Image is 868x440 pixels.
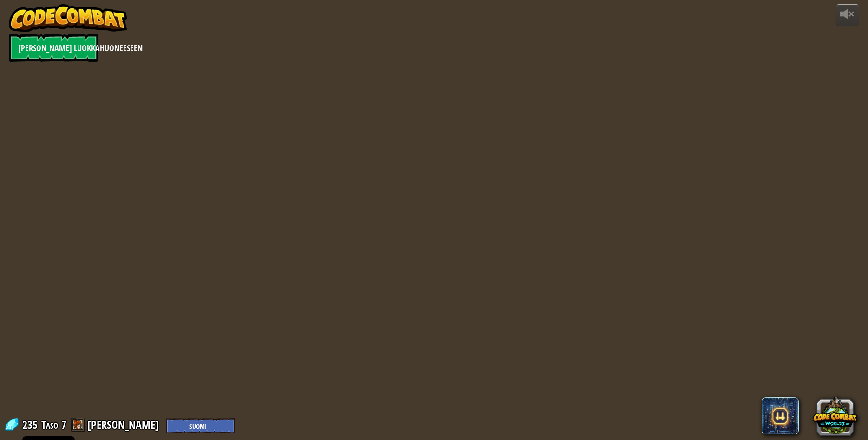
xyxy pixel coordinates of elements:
a: [PERSON_NAME] [87,417,162,432]
span: 7 [61,417,66,432]
span: Taso [41,417,58,433]
span: 235 [22,417,40,432]
button: Aänenvoimakkuus [836,4,859,26]
img: CodeCombat - Learn how to code by playing a game [9,4,128,32]
a: [PERSON_NAME] luokkahuoneeseen [9,34,98,62]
